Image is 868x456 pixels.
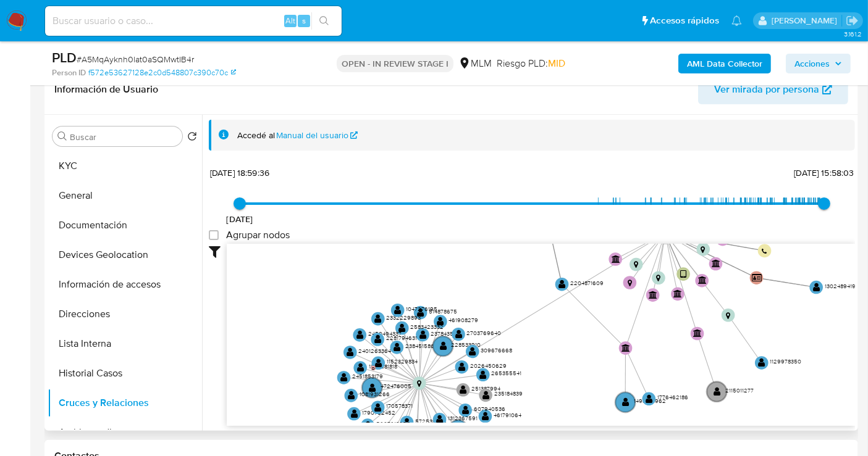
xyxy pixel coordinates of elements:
text: 1358281818 [369,362,397,370]
text:  [656,275,660,282]
text:  [460,385,467,394]
text:  [436,415,444,424]
text:  [482,391,490,400]
span: Acciones [794,54,830,73]
text:  [458,362,466,371]
text: 2384515867 [405,342,437,350]
text:  [622,344,630,352]
text: 1081931266 [360,390,390,398]
button: Archivos adjuntos [48,418,202,447]
text:  [698,276,707,284]
text:  [628,280,632,287]
text:  [374,402,382,412]
a: Manual del usuario [277,130,358,141]
button: Direcciones [48,299,202,329]
text:  [558,280,566,289]
a: Salir [846,14,859,27]
text:  [394,305,402,315]
text:  [479,370,487,379]
h1: Información de Usuario [54,83,158,96]
button: Devices Geolocation [48,240,202,270]
text:  [369,383,376,392]
text: 1498443962 [634,397,666,405]
span: Agrupar nodos [226,229,290,241]
button: AML Data Collector [678,54,771,73]
text:  [419,330,427,339]
span: [DATE] 18:59:36 [210,167,269,179]
text: 2332229893 [386,313,421,321]
text:  [455,330,463,339]
button: Cruces y Relaciones [48,388,202,418]
text: 309676668 [481,346,512,354]
button: search-icon [311,12,337,30]
text:  [758,358,765,367]
text: 2204871609 [570,279,604,287]
span: Ver mirada por persona [714,75,819,104]
text:  [469,347,476,356]
text:  [403,418,411,427]
p: nancy.sanchezgarcia@mercadolibre.com.mx [772,15,841,27]
text: 2281794631 [386,334,417,342]
text:  [674,289,683,297]
text: D [372,365,375,370]
text: 2703769640 [467,329,502,337]
text:  [813,283,820,292]
text:  [726,312,730,319]
span: Alt [285,15,295,27]
text:  [437,317,445,326]
button: Acciones [786,54,851,73]
span: Accesos rápidos [650,14,719,27]
text:  [622,397,630,407]
b: Person ID [52,67,86,78]
span: # A5MqAyknh0lat0aSQMwtIB4r [77,53,194,65]
text:  [762,247,767,254]
text: 461908279 [449,316,478,324]
text:  [340,373,348,382]
button: Buscar [57,131,67,141]
input: Buscar [70,131,177,143]
text:  [351,409,358,418]
button: Documentación [48,210,202,240]
text:  [375,358,382,367]
text:  [417,380,421,388]
b: PLD [52,48,77,67]
button: Lista Interna [48,329,202,359]
a: Notificaciones [731,15,742,26]
text:  [398,323,406,333]
button: Ver mirada por persona [698,75,848,104]
text:  [649,291,657,299]
text:  [752,273,762,282]
text:  [612,255,620,263]
text: 2378435466 [431,329,465,337]
text: 472476005 [381,382,411,390]
button: Volver al orden por defecto [187,131,197,145]
text: 514878675 [429,307,457,315]
text:  [348,391,355,400]
text:  [693,329,702,337]
text:  [394,342,401,352]
text: 1152329834 [387,357,418,365]
text: 2026450629 [470,362,507,370]
input: Buscar usuario o caso... [45,13,342,29]
text: 572539088 [415,417,446,425]
text:  [714,387,721,396]
text:  [634,261,638,268]
input: Agrupar nodos [209,230,219,240]
text: 2450494337 [368,330,402,338]
text: 2451853179 [352,372,383,380]
text: 265355541 [491,369,521,377]
text:  [440,341,447,350]
text:  [374,314,382,323]
p: OPEN - IN REVIEW STAGE I [337,55,453,72]
a: f572e53627128e2c0d548807c390c70c [88,67,236,78]
text:  [356,330,364,339]
text:  [701,246,706,253]
button: KYC [48,151,202,181]
text:  [462,405,470,415]
text: 1312367591 [448,414,478,422]
text: 2583423332 [410,323,444,331]
text:  [374,334,382,344]
text: 235184839 [494,389,523,397]
text: 2401263364 [358,347,391,355]
text: 1302489419 [825,281,856,289]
